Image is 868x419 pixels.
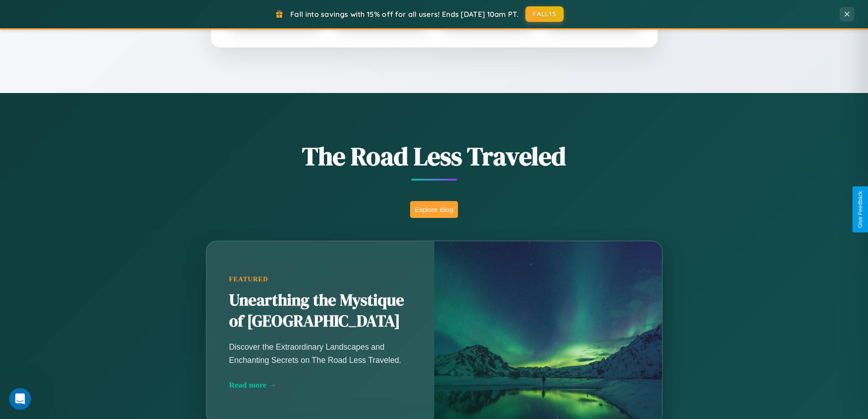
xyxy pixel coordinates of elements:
h1: The Road Less Traveled [161,139,708,174]
h2: Unearthing the Mystique of [GEOGRAPHIC_DATA] [229,290,411,332]
p: Discover the Extraordinary Landscapes and Enchanting Secrets on The Road Less Traveled. [229,341,411,366]
button: Explore Blog [410,201,458,218]
span: Fall into savings with 15% off for all users! Ends [DATE] 10am PT. [290,10,519,19]
div: Give Feedback [857,191,863,228]
div: Featured [229,275,411,283]
div: Read more → [229,380,411,390]
iframe: Intercom live chat [9,388,31,410]
button: FALL15 [525,6,564,22]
